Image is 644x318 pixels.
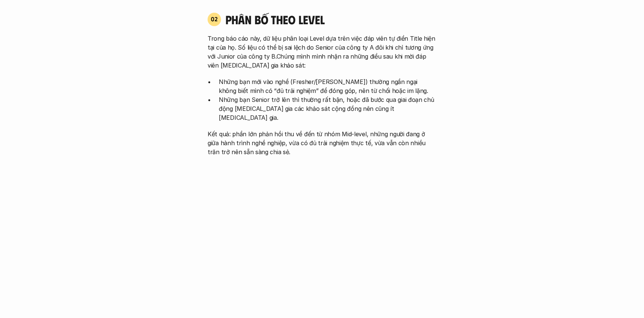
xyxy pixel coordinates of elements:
[219,95,436,122] p: Những bạn Senior trở lên thì thường rất bận, hoặc đã bước qua giai đoạn chủ động [MEDICAL_DATA] g...
[211,16,218,22] p: 02
[201,160,443,317] iframe: Interactive or visual content
[219,77,436,95] p: Những bạn mới vào nghề (Fresher/[PERSON_NAME]) thường ngần ngại không biết mình có “đủ trải nghiệ...
[208,34,436,70] p: Trong báo cáo này, dữ liệu phân loại Level dựa trên việc đáp viên tự điền Title hiện tại của họ. ...
[208,130,436,156] p: Kết quả: phần lớn phản hồi thu về đến từ nhóm Mid-level, những người đang ở giữa hành trình nghề ...
[225,12,436,26] h4: phân bố theo Level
